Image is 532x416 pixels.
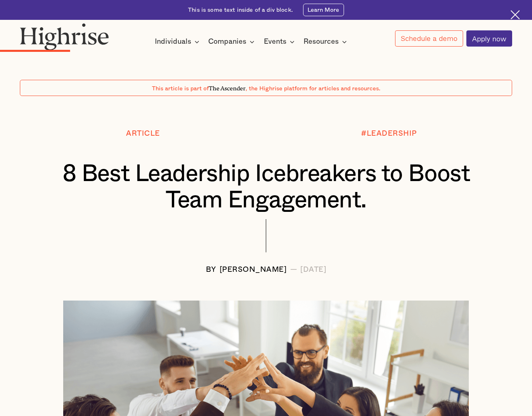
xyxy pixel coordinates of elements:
[303,37,339,47] div: Resources
[361,130,417,138] div: #LEADERSHIP
[300,266,326,274] div: [DATE]
[264,37,286,47] div: Events
[395,30,463,47] a: Schedule a demo
[208,37,246,47] div: Companies
[152,85,209,92] span: This article is part of
[290,266,297,274] div: —
[20,23,109,50] img: Highrise logo
[466,30,512,47] a: Apply now
[188,6,293,14] div: This is some text inside of a div block.
[208,37,257,47] div: Companies
[220,266,287,274] div: [PERSON_NAME]
[155,37,202,47] div: Individuals
[303,4,344,17] a: Learn More
[246,85,380,92] span: , the Highrise platform for articles and resources.
[126,130,160,138] div: Article
[206,266,216,274] div: BY
[209,83,246,90] span: The Ascender
[155,37,191,47] div: Individuals
[41,161,492,213] h1: 8 Best Leadership Icebreakers to Boost Team Engagement.
[264,37,297,47] div: Events
[511,10,520,19] img: Cross icon
[303,37,349,47] div: Resources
